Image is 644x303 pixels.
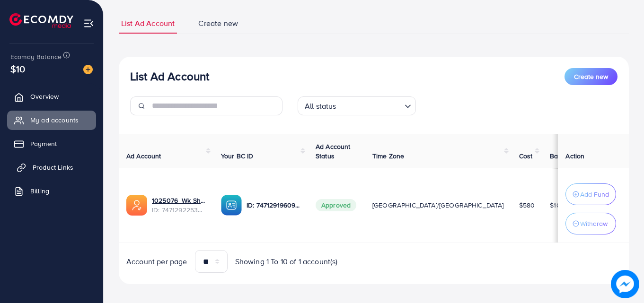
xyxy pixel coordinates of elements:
a: Billing [7,182,96,200]
input: Search for option [339,97,401,113]
span: Product Links [33,163,73,172]
span: [GEOGRAPHIC_DATA]/[GEOGRAPHIC_DATA] [372,200,504,210]
span: Account per page [126,256,187,267]
p: Withdraw [580,218,608,229]
img: ic-ba-acc.ded83a64.svg [221,195,242,216]
span: Payment [30,139,57,148]
span: Approved [316,199,356,211]
span: Billing [30,186,49,196]
span: All status [303,99,338,113]
span: Cost [519,151,533,161]
h3: List Ad Account [130,69,209,83]
a: 1025076_Wk Shopping Mall_1739545790372 [152,196,206,205]
a: Product Links [7,158,96,177]
span: $10 [10,62,25,76]
img: logo [9,13,73,28]
button: Add Fund [565,183,616,205]
span: Showing 1 To 10 of 1 account(s) [235,256,338,267]
span: Ecomdy Balance [10,52,62,61]
span: Time Zone [372,151,404,161]
img: image [611,270,639,298]
img: image [83,65,93,74]
span: Your BC ID [221,151,254,161]
span: Overview [30,92,59,101]
span: ID: 7471292253311778817 [152,205,206,215]
span: Action [565,151,584,161]
span: My ad accounts [30,115,79,125]
img: ic-ads-acc.e4c84228.svg [126,195,147,216]
span: List Ad Account [121,18,175,29]
button: Withdraw [565,213,616,234]
span: Ad Account [126,151,161,161]
span: $10 [550,200,560,210]
a: Overview [7,87,96,106]
span: $580 [519,200,535,210]
span: Balance [550,151,575,161]
p: Add Fund [580,189,609,200]
span: Create new [574,72,608,81]
img: menu [83,18,94,29]
span: Ad Account Status [316,142,351,161]
div: <span class='underline'>1025076_Wk Shopping Mall_1739545790372</span></br>7471292253311778817 [152,196,206,215]
a: My ad accounts [7,111,96,130]
a: Payment [7,134,96,153]
p: ID: 7471291960989466641 [247,199,300,211]
div: Search for option [298,96,416,115]
span: Create new [198,18,238,29]
button: Create new [565,68,618,85]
